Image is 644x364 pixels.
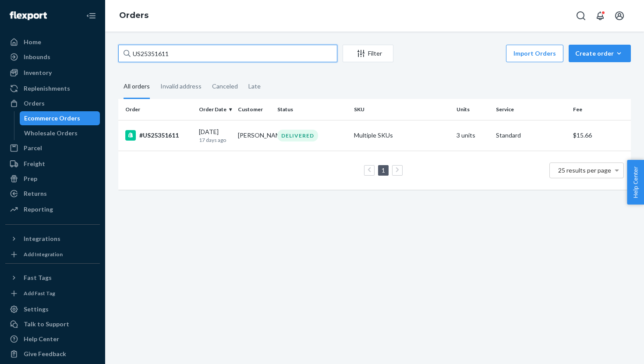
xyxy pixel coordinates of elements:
div: [DATE] [199,127,231,144]
a: Page 1 is your current page [380,166,387,174]
div: Late [248,75,261,98]
div: Orders [24,99,45,108]
th: SKU [350,99,453,120]
div: Give Feedback [24,350,66,358]
td: Multiple SKUs [350,120,453,151]
div: Canceled [212,75,238,98]
img: Flexport logo [10,11,47,20]
a: Home [5,35,100,49]
a: Parcel [5,141,100,155]
button: Close Navigation [82,7,100,25]
div: Fast Tags [24,273,52,282]
a: Prep [5,172,100,186]
div: Invalid address [160,75,202,98]
a: Wholesale Orders [20,126,100,140]
div: Talk to Support [24,320,69,329]
td: [PERSON_NAME] [234,120,274,151]
div: Inbounds [24,53,50,61]
div: Replenishments [24,84,70,93]
th: Order [118,99,195,120]
div: Inventory [24,68,52,77]
div: Add Integration [24,251,63,258]
div: Ecommerce Orders [24,114,80,123]
div: Prep [24,174,37,183]
button: Open notifications [591,7,609,25]
button: Give Feedback [5,347,100,361]
div: Add Fast Tag [24,290,55,297]
a: Returns [5,187,100,201]
div: Returns [24,189,47,198]
div: Parcel [24,144,42,152]
a: Ecommerce Orders [20,111,100,125]
div: Help Center [24,335,59,343]
div: Settings [24,305,49,314]
button: Integrations [5,232,100,246]
div: Create order [575,49,624,58]
button: Help Center [627,160,644,205]
p: Standard [496,131,566,140]
th: Units [453,99,492,120]
button: Open Search Box [572,7,590,25]
div: DELIVERED [277,130,318,141]
th: Order Date [195,99,235,120]
div: Wholesale Orders [24,129,78,138]
button: Filter [343,45,393,62]
th: Fee [570,99,631,120]
a: Add Integration [5,249,100,260]
div: All orders [124,75,150,99]
td: 3 units [453,120,492,151]
a: Inventory [5,66,100,80]
a: Orders [119,11,149,20]
button: Fast Tags [5,271,100,285]
a: Help Center [5,332,100,346]
p: 17 days ago [199,136,231,144]
ol: breadcrumbs [112,3,156,28]
div: Reporting [24,205,53,214]
span: 25 results per page [558,166,611,174]
button: Open account menu [611,7,628,25]
a: Add Fast Tag [5,288,100,299]
a: Talk to Support [5,317,100,331]
a: Freight [5,157,100,171]
a: Reporting [5,202,100,216]
div: Freight [24,159,45,168]
td: $15.66 [570,120,631,151]
button: Create order [569,45,631,62]
div: Customer [238,106,270,113]
a: Inbounds [5,50,100,64]
a: Orders [5,96,100,110]
div: Home [24,38,41,46]
a: Settings [5,302,100,316]
th: Service [492,99,570,120]
button: Import Orders [506,45,563,62]
div: Integrations [24,234,60,243]
a: Replenishments [5,81,100,95]
th: Status [274,99,351,120]
div: Filter [343,49,393,58]
input: Search orders [118,45,337,62]
div: #US25351611 [125,130,192,141]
